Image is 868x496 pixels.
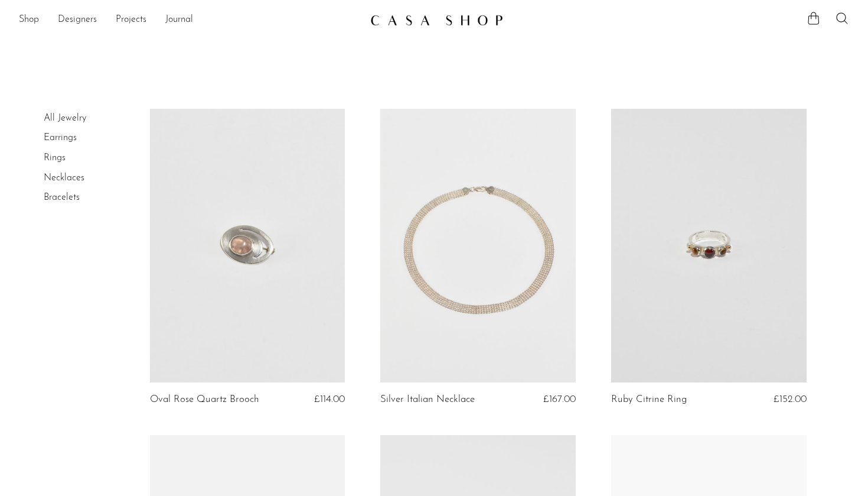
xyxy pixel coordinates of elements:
a: Journal [165,12,193,28]
a: Oval Rose Quartz Brooch [150,394,259,405]
a: Ruby Citrine Ring [611,394,687,405]
ul: NEW HEADER MENU [19,10,361,30]
a: Earrings [44,133,77,142]
span: £167.00 [543,394,576,404]
a: Designers [58,12,97,28]
a: Silver Italian Necklace [380,394,475,405]
a: Rings [44,153,66,163]
nav: Desktop navigation [19,10,361,30]
a: All Jewelry [44,114,86,123]
a: Shop [19,12,39,28]
a: Projects [116,12,146,28]
span: £152.00 [774,394,807,404]
span: £114.00 [314,394,345,404]
a: Necklaces [44,173,84,183]
a: Bracelets [44,193,80,202]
